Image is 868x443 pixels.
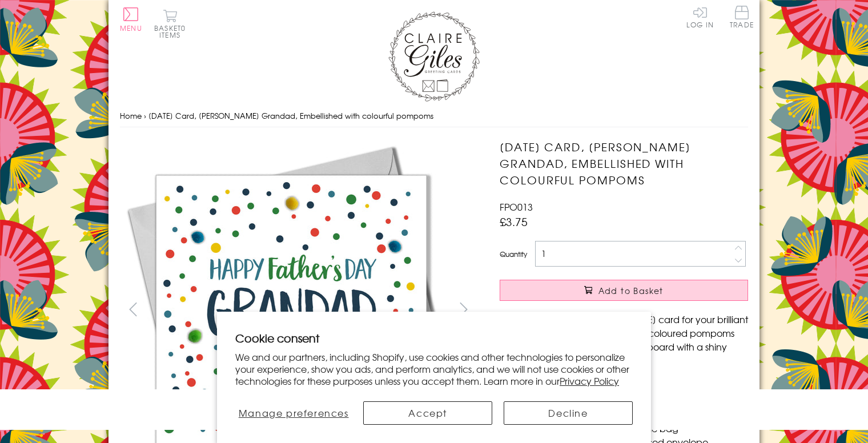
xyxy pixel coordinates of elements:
[235,330,633,346] h2: Cookie consent
[388,11,480,102] img: Claire Giles Greetings Cards
[598,285,664,296] span: Add to Basket
[730,6,754,30] a: Trade
[148,110,433,121] span: [DATE] Card, [PERSON_NAME] Grandad, Embellished with colourful pompoms
[500,214,528,229] span: £3.75
[477,139,819,434] img: Father's Day Card, Dotty Grandad, Embellished with colourful pompoms
[451,296,477,322] button: next
[144,110,146,121] span: ›
[235,401,352,425] button: Manage preferences
[500,139,748,188] h1: [DATE] Card, [PERSON_NAME] Grandad, Embellished with colourful pompoms
[120,7,142,31] button: Menu
[120,23,142,33] span: Menu
[363,401,492,425] button: Accept
[154,9,186,38] button: Basket0 items
[500,312,748,367] p: A beautiful [PERSON_NAME] [DATE] card for your brilliant Grandad. Embellished with bright coloure...
[500,200,533,214] span: FPO013
[504,401,633,425] button: Decline
[235,351,633,386] p: We and our partners, including Shopify, use cookies and other technologies to personalize your ex...
[686,6,714,28] a: Log In
[120,110,142,121] a: Home
[239,406,349,420] span: Manage preferences
[500,249,527,259] label: Quantity
[159,23,186,40] span: 0 items
[500,280,748,301] button: Add to Basket
[730,6,754,28] span: Trade
[560,374,619,388] a: Privacy Policy
[120,104,748,128] nav: breadcrumbs
[120,296,146,322] button: prev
